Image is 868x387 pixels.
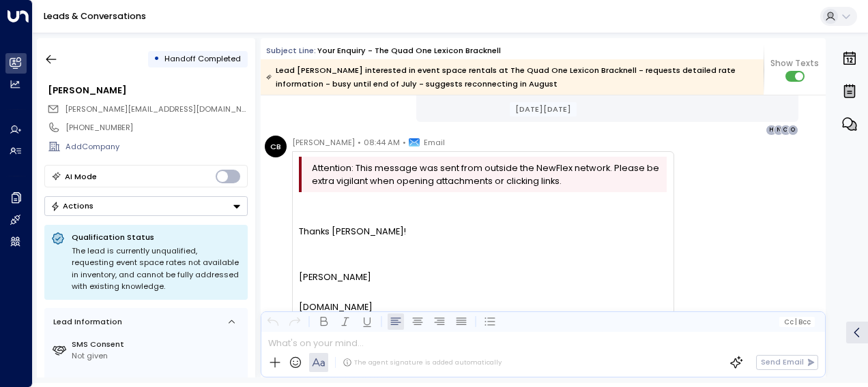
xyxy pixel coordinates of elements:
[50,201,93,211] div: Actions
[44,196,248,216] div: Button group with a nested menu
[65,170,97,183] div: AI Mode
[766,125,777,136] div: H
[66,141,247,153] div: AddCompany
[795,318,797,326] span: |
[780,125,791,136] div: C
[266,63,757,91] div: Lead [PERSON_NAME] interested in event space rentals at The Quad One Lexicon Bracknell - requests...
[72,232,241,243] p: Qualification Status
[65,104,248,115] span: charlie@charliebrownpics.uk
[773,125,784,136] div: N
[266,45,316,56] span: Subject Line:
[312,161,663,187] span: Attention: This message was sent from outside the NewFlex network. Please be extra vigilant when ...
[299,225,667,238] div: Thanks [PERSON_NAME]!
[770,57,819,69] span: Show Texts
[72,245,241,293] div: The lead is currently unqualified, requesting event space rates not available in inventory, and c...
[292,136,355,149] span: [PERSON_NAME]
[403,136,406,149] span: •
[265,136,287,157] div: CB
[49,316,122,328] div: Lead Information
[287,313,303,330] button: Redo
[72,339,243,350] label: SMS Consent
[784,318,811,326] span: Cc Bcc
[424,136,445,149] span: Email
[299,270,667,283] div: [PERSON_NAME]
[44,10,146,22] a: Leads & Conversations
[364,136,400,149] span: 08:44 AM
[779,317,815,327] button: Cc|Bcc
[510,102,577,117] div: [DATE][DATE]
[343,358,502,367] div: The agent signature is added automatically
[787,125,798,136] div: O
[66,122,247,134] div: [PHONE_NUMBER]
[299,300,667,313] div: [DOMAIN_NAME]
[72,350,243,362] div: Not given
[358,136,361,149] span: •
[317,45,501,57] div: Your enquiry - The Quad One Lexicon Bracknell
[265,313,281,330] button: Undo
[164,53,241,64] span: Handoff Completed
[48,84,247,97] div: [PERSON_NAME]
[154,49,160,69] div: •
[44,196,248,216] button: Actions
[65,104,261,114] span: [PERSON_NAME][EMAIL_ADDRESS][DOMAIN_NAME]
